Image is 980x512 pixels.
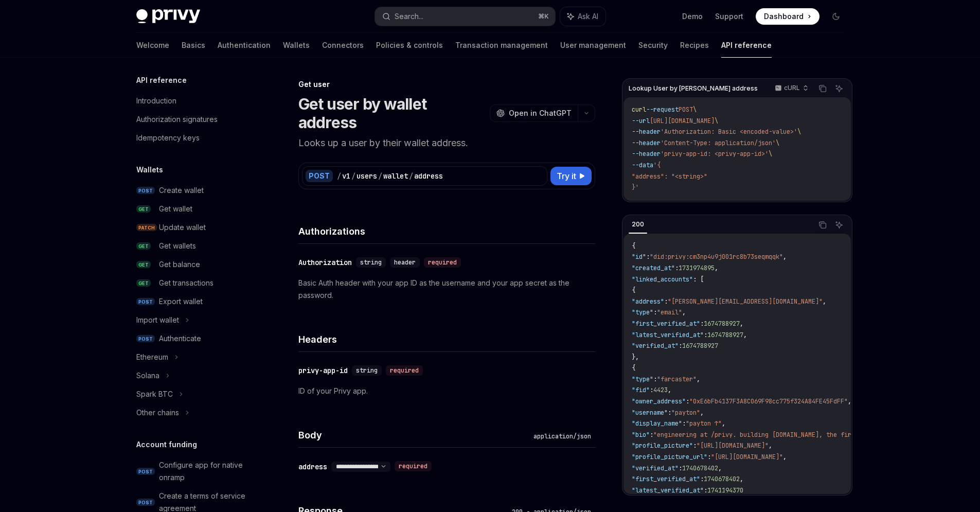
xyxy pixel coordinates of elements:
a: GETGet wallets [128,237,260,255]
span: "verified_at" [632,342,679,350]
span: 1740678402 [704,475,740,483]
h4: Headers [298,332,595,346]
span: header [394,258,416,267]
img: dark logo [136,9,200,24]
span: --url [632,117,650,125]
div: Update wallet [159,221,206,234]
h4: Body [298,428,529,442]
span: : [ [693,275,704,284]
span: \ [715,117,718,125]
a: Demo [682,11,703,22]
span: "profile_picture" [632,442,693,450]
span: "type" [632,375,653,383]
span: \ [776,139,779,147]
span: string [356,366,378,375]
span: POST [136,298,155,306]
span: "linked_accounts" [632,275,693,284]
div: address [414,171,443,181]
span: : [693,442,697,450]
div: Get transactions [159,277,213,289]
a: Introduction [128,92,260,110]
a: GETGet wallet [128,200,260,218]
span: "payton ↑" [686,419,722,428]
span: GET [136,242,151,250]
span: , [722,419,725,428]
a: API reference [721,33,772,58]
span: "farcaster" [657,375,697,383]
div: / [337,171,341,181]
h5: Wallets [136,164,163,176]
div: Ethereum [136,351,168,363]
span: "email" [657,308,682,316]
span: curl [632,105,646,114]
div: privy-app-id [298,365,348,376]
button: Open in ChatGPT [490,104,578,122]
span: 1741194370 [707,486,743,495]
div: / [409,171,413,181]
div: Get wallets [159,240,196,252]
span: , [740,475,743,483]
span: 4423 [653,386,668,394]
span: "latest_verified_at" [632,486,704,495]
span: --header [632,150,661,158]
span: "payton" [671,409,700,417]
span: : [646,253,650,261]
a: Support [715,11,743,22]
span: , [715,264,718,272]
span: \ [769,150,772,158]
span: Ask AI [578,11,598,22]
div: Get balance [159,258,200,271]
a: Security [638,33,668,58]
span: , [743,331,747,339]
span: Open in ChatGPT [509,108,572,118]
a: POSTConfigure app for native onramp [128,456,260,487]
span: : [686,397,689,405]
span: POST [136,499,155,506]
p: Looks up a user by their wallet address. [298,136,595,150]
div: required [395,461,432,471]
h5: Account funding [136,438,197,451]
span: : [650,431,653,439]
a: Idempotency keys [128,129,260,147]
span: "owner_address" [632,397,686,405]
h1: Get user by wallet address [298,95,486,132]
div: POST [306,170,333,182]
button: Search...⌘K [375,7,555,26]
span: GET [136,205,151,213]
div: Other chains [136,407,179,419]
div: / [351,171,355,181]
span: , [740,320,743,328]
span: , [682,308,686,316]
div: Search... [395,10,423,23]
div: Import wallet [136,314,179,326]
a: Authorization signatures [128,110,260,129]
span: string [360,258,382,267]
span: '{ [653,161,661,169]
span: "profile_picture_url" [632,453,707,461]
span: 'Content-Type: application/json' [661,139,776,147]
button: Copy the contents from the code block [816,82,829,95]
span: \ [693,105,697,114]
button: cURL [769,80,813,97]
span: GET [136,261,151,269]
span: : [675,264,679,272]
a: POSTAuthenticate [128,329,260,348]
a: Connectors [322,33,364,58]
span: "first_verified_at" [632,320,700,328]
div: Configure app for native onramp [159,459,254,484]
span: "username" [632,409,668,417]
a: User management [560,33,626,58]
span: : [653,375,657,383]
span: , [668,386,671,394]
span: : [668,409,671,417]
span: "fid" [632,386,650,394]
span: , [848,397,851,405]
div: wallet [383,171,408,181]
span: "created_at" [632,264,675,272]
div: Get user [298,79,595,90]
button: Ask AI [560,7,605,26]
span: , [783,253,787,261]
span: : [682,419,686,428]
div: users [357,171,377,181]
span: : [700,475,704,483]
